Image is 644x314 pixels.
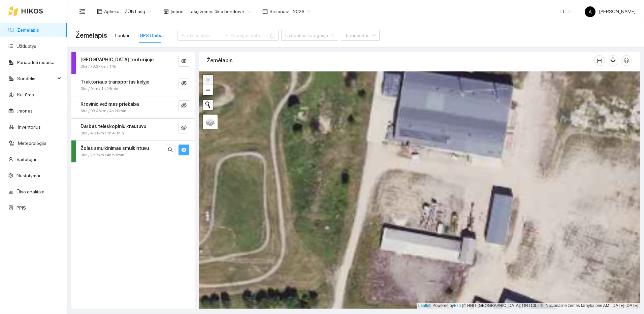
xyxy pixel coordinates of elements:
[80,130,124,136] span: 0ha / 4.01km / 1h 41min
[462,303,463,308] span: |
[80,63,116,70] span: 0ha / 73.37km / 14h
[206,86,210,94] span: −
[206,75,210,84] span: +
[17,108,33,114] a: Įmonės
[71,119,195,140] div: Darbas teleskopiniu krautuvu0ha / 4.01km / 1h 41mineye-invisible
[80,152,124,158] span: 0ha / 78.7km / 4h 51min
[203,100,213,110] button: Initiate a new search
[17,60,56,65] a: Panaudoti resursai
[594,58,605,63] span: column-width
[165,145,176,155] button: search
[203,75,213,85] a: Zoom in
[585,9,636,14] span: [PERSON_NAME]
[71,96,195,118] div: Krovinio vežimas priekaba0ha / 99.46km / 4h 20mineye-invisible
[181,103,187,109] span: eye-invisible
[262,9,268,14] span: calendar
[179,123,189,133] button: eye-invisible
[203,85,213,95] a: Zoom out
[589,6,592,17] span: A
[104,8,121,15] span: Aplinka :
[18,140,46,146] a: Meteorologija
[80,124,146,129] strong: Darbas teleskopiniu krautuvu
[168,147,173,154] span: search
[17,205,26,211] a: PPIS
[594,55,605,66] button: column-width
[179,100,189,111] button: eye-invisible
[80,101,139,107] strong: Krovinio vežimas priekaba
[17,27,39,33] a: Žemėlapis
[207,51,594,70] div: Žemėlapis
[80,108,126,114] span: 0ha / 99.46km / 4h 20min
[80,57,154,62] strong: [GEOGRAPHIC_DATA] teritorijoje
[97,9,102,14] span: layout
[140,32,164,39] div: GPS Darbai
[18,124,41,130] a: Inventorius
[179,145,189,155] button: eye
[293,6,311,17] span: 2026
[71,52,195,74] div: [GEOGRAPHIC_DATA] teritorijoje0ha / 73.37km / 14heye-invisible
[181,147,187,154] span: eye
[418,303,430,308] a: Leaflet
[230,32,268,39] input: Pabaigos data
[115,32,129,39] div: Laukai
[163,9,169,14] span: shop
[17,72,56,85] span: Sandėlis
[17,43,36,49] a: Užduotys
[17,157,36,162] a: Vartotojai
[181,58,187,65] span: eye-invisible
[75,30,107,41] span: Žemėlapis
[560,6,571,17] span: LT
[80,79,149,85] strong: Traktoriaus transportas kelyje
[203,115,218,129] a: Layers
[181,125,187,131] span: eye-invisible
[417,303,640,309] div: | Powered by © HNIT-[GEOGRAPHIC_DATA]; ORT10LT ©, Nacionalinė žemės tarnyba prie AM, [DATE]-[DATE]
[17,92,34,97] a: Kultūros
[222,33,228,38] span: swap-right
[269,8,289,15] span: Sezonas :
[222,33,228,38] span: to
[179,78,189,89] button: eye-invisible
[71,140,195,162] div: Žolės smulkinimas smulkintuvu0ha / 78.7km / 4h 51minsearcheye
[170,8,185,15] span: Įmonė :
[75,5,89,18] button: menu-fold
[80,146,149,151] strong: Žolės smulkinimas smulkintuvu
[125,6,151,17] span: ŽŪB Lašų
[79,8,85,14] span: menu-fold
[17,189,44,194] a: Ūkio analitika
[17,173,40,178] a: Nustatymai
[181,81,187,87] span: eye-invisible
[80,86,118,92] span: 0ha / 0km / 1h 24min
[454,303,461,308] a: Esri
[182,32,220,39] input: Pradžios data
[179,56,189,67] button: eye-invisible
[71,74,195,96] div: Traktoriaus transportas kelyje0ha / 0km / 1h 24mineye-invisible
[189,6,250,17] span: Lašų žemės ūkio bendrovė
